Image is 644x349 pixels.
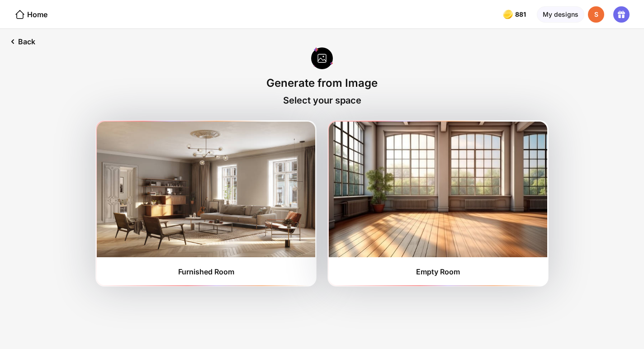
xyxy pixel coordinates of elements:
[329,122,547,257] img: furnishedRoom2.jpg
[14,9,47,20] div: Home
[266,76,378,90] div: Generate from Image
[537,6,584,23] div: My designs
[416,267,460,276] div: Empty Room
[588,6,604,23] div: S
[178,267,234,276] div: Furnished Room
[515,11,528,18] span: 881
[283,95,361,106] div: Select your space
[97,122,315,257] img: furnishedRoom1.jpg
